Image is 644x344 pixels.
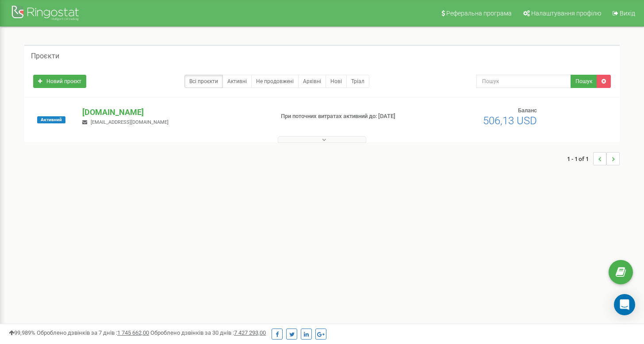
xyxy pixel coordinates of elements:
u: 7 427 293,00 [234,329,266,336]
span: Баланс [518,107,537,114]
span: Оброблено дзвінків за 30 днів : [150,329,266,336]
u: 1 745 662,00 [117,329,149,336]
input: Пошук [476,75,571,88]
p: [DOMAIN_NAME] [82,107,266,118]
a: Активні [222,75,252,88]
a: Нові [326,75,347,88]
nav: ... [567,143,620,174]
span: [EMAIL_ADDRESS][DOMAIN_NAME] [91,119,169,125]
a: Тріал [346,75,369,88]
span: 99,989% [9,329,35,336]
span: 1 - 1 of 1 [567,152,593,165]
a: Не продовжені [251,75,299,88]
span: Активний [37,116,65,123]
a: Архівні [298,75,326,88]
a: Новий проєкт [33,75,86,88]
span: Вихід [620,10,635,17]
button: Пошук [571,75,597,88]
div: Open Intercom Messenger [614,294,635,315]
p: При поточних витратах активний до: [DATE] [281,112,415,121]
a: Всі проєкти [184,75,223,88]
h5: Проєкти [31,52,59,60]
span: Налаштування профілю [531,10,601,17]
span: 506,13 USD [483,115,537,127]
span: Оброблено дзвінків за 7 днів : [37,329,149,336]
span: Реферальна програма [446,10,512,17]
